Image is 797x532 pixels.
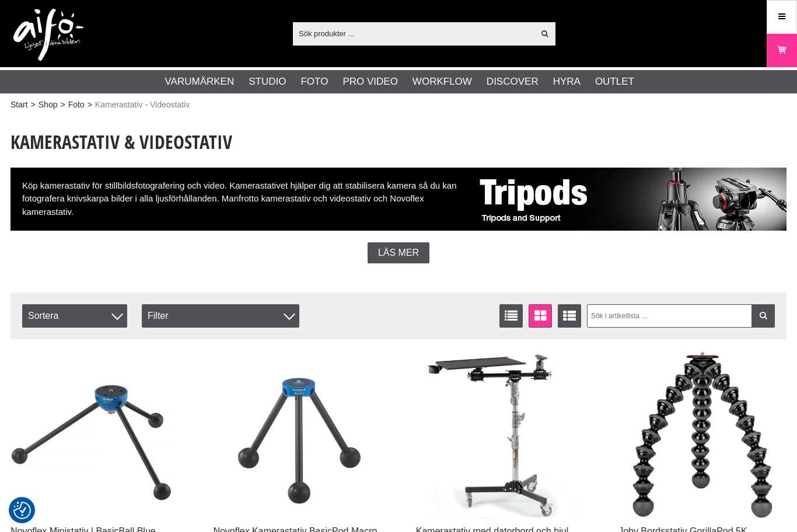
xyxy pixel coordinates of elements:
[378,248,419,258] span: Läs mer
[11,351,179,519] img: Novoflex Ministativ | BasicBall Blue
[31,99,36,111] span: >
[13,500,31,521] button: Samtyckesinställningar
[142,304,299,328] div: Filter
[13,502,31,519] img: Revisit consent button
[88,99,92,111] span: >
[60,99,65,111] span: >
[13,9,83,61] img: logo.png
[39,99,58,111] a: Shop
[529,304,552,328] a: Fönstervisning
[553,74,581,89] a: Hyra
[95,99,190,111] span: Kamerastativ - Videostativ
[249,74,286,89] a: Studio
[751,304,775,328] a: Filtrera
[300,74,328,89] a: Foto
[416,351,584,519] img: Kamerastativ med datorbord och hjul
[342,74,397,89] a: Pro Video
[68,99,85,111] a: Foto
[487,74,539,89] a: Discover
[618,351,786,519] img: Joby Bordsstativ GorillaPod 5K
[22,304,127,328] span: Sortera
[413,74,472,89] a: Workflow
[293,25,534,42] input: Sök produkter ...
[213,351,381,519] img: Novoflex Kamerastativ BasicPod Macro
[558,304,581,328] a: Utökad listvisning
[165,74,235,89] a: Varumärken
[11,168,786,231] div: Köp kamerastativ för stillbildsfotografering och video. Kamerastativet hjälper dig att stabiliser...
[471,168,786,231] img: Kamerastativ Tripods
[595,74,634,89] a: Outlet
[499,304,523,328] a: Listvisning
[11,99,28,111] a: Start
[587,304,775,328] input: Sök i artikellista ...
[11,129,786,155] h1: Kamerastativ & Videostativ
